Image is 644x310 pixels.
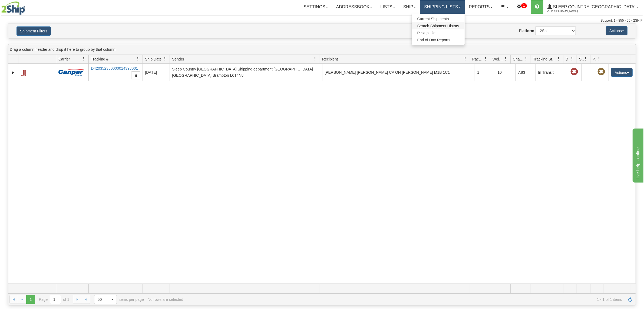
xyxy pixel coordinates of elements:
[8,44,636,55] div: grid grouping header
[79,54,88,63] a: Carrier filter column settings
[94,295,117,304] span: Page sizes drop down
[376,0,399,14] a: Lists
[611,68,633,77] button: Actions
[412,36,465,43] a: End of Day Reports
[475,64,495,81] td: 1
[543,0,642,14] a: Sleep Country [GEOGRAPHIC_DATA] 2044 / [PERSON_NAME]
[481,54,490,63] a: Packages filter column settings
[58,69,84,76] img: 14 - Canpar
[566,56,570,62] span: Delivery Status
[417,17,449,21] span: Current Shipments
[50,295,61,304] input: Page 1
[148,297,183,302] div: No rows are selected
[513,56,524,62] span: Charge
[4,3,50,10] div: live help - online
[552,5,636,9] span: Sleep Country [GEOGRAPHIC_DATA]
[332,0,377,14] a: Addressbook
[547,8,588,14] span: 2044 / [PERSON_NAME]
[94,295,144,304] span: items per page
[131,71,140,79] button: Copy to clipboard
[519,28,534,33] label: Platform
[536,64,568,81] td: In Transit
[579,56,584,62] span: Shipment Issues
[412,15,465,22] a: Current Shipments
[567,54,577,63] a: Delivery Status filter column settings
[311,54,320,63] a: Sender filter column settings
[412,22,465,29] a: Search Shipment History
[417,24,459,28] span: Search Shipment History
[521,54,531,63] a: Charge filter column settings
[412,29,465,36] a: Pickup List
[632,127,643,183] iframe: chat widget
[593,56,597,62] span: Pickup Status
[21,68,26,76] a: Label
[495,64,515,81] td: 10
[570,68,578,76] span: Late
[133,54,143,63] a: Tracking # filter column settings
[172,56,184,62] span: Sender
[626,295,635,304] a: Refresh
[143,64,170,81] td: [DATE]
[300,0,332,14] a: Settings
[58,56,70,62] span: Carrier
[581,54,590,63] a: Shipment Issues filter column settings
[533,56,557,62] span: Tracking Status
[521,3,527,8] sup: 1
[420,0,465,14] a: Shipping lists
[11,70,16,75] a: Expand
[515,64,536,81] td: 7.83
[399,0,420,14] a: Ship
[501,54,510,63] a: Weight filter column settings
[595,54,604,63] a: Pickup Status filter column settings
[461,54,470,63] a: Recipient filter column settings
[472,56,484,62] span: Packages
[417,38,450,42] span: End of Day Reports
[160,54,170,63] a: Ship Date filter column settings
[98,297,105,302] span: 50
[465,0,497,14] a: Reports
[26,295,35,304] span: Page 1
[91,66,138,70] a: D420352380000014398001
[554,54,563,63] a: Tracking Status filter column settings
[1,1,25,15] img: logo2044.jpg
[16,26,51,36] button: Shipment Filters
[322,64,475,81] td: [PERSON_NAME] [PERSON_NAME] CA ON [PERSON_NAME] M1B 1C1
[493,56,504,62] span: Weight
[170,64,322,81] td: Sleep Country [GEOGRAPHIC_DATA] Shipping department [GEOGRAPHIC_DATA] [GEOGRAPHIC_DATA] Brampton ...
[39,295,70,304] span: Page of 1
[91,56,108,62] span: Tracking #
[322,56,338,62] span: Recipient
[1,18,643,23] div: Support: 1 - 855 - 55 - 2SHIP
[145,56,161,62] span: Ship Date
[513,0,531,14] a: 1
[606,26,628,35] button: Actions
[417,31,436,35] span: Pickup List
[108,295,117,304] span: select
[597,68,605,76] span: Pickup Not Assigned
[187,297,622,302] span: 1 - 1 of 1 items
